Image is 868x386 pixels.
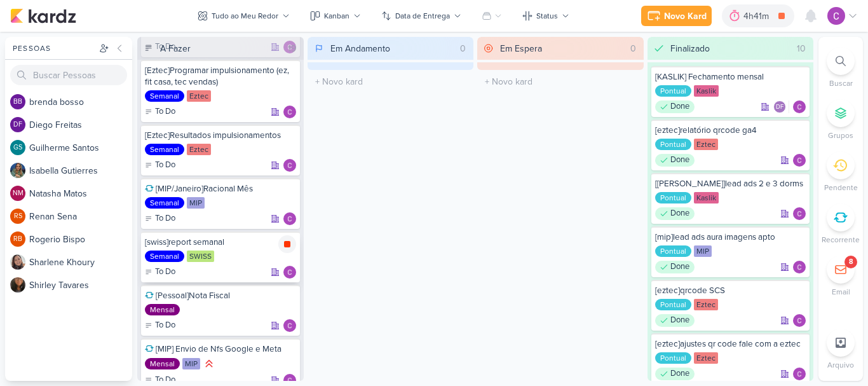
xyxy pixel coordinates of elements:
[832,286,850,298] p: Email
[187,144,211,155] div: Eztec
[670,154,689,167] p: Done
[155,106,175,118] p: To Do
[827,7,845,25] img: Carlos Lima
[29,256,132,269] div: S h a r l e n e K h o u r y
[10,277,25,293] img: Shirley Tavares
[793,314,806,327] img: Carlos Lima
[203,357,215,370] div: Prioridade Alta
[670,207,689,220] p: Done
[793,154,806,167] div: Responsável: Carlos Lima
[283,212,296,225] img: Carlos Lima
[773,100,789,113] div: Colaboradores: Diego Freitas
[145,266,175,279] div: To Do
[655,285,806,296] div: [eztec]qrcode SCS
[145,290,296,301] div: [Pessoal]Nota Fiscal
[827,359,854,371] p: Arquivo
[655,154,695,167] div: Done
[145,251,184,262] div: Semanal
[655,299,691,310] div: Pontual
[793,261,806,273] img: Carlos Lima
[29,95,132,109] div: b r e n d a b o s s o
[655,261,695,273] div: Done
[160,42,191,55] div: A Fazer
[792,42,811,55] div: 10
[655,245,691,257] div: Pontual
[155,212,175,225] p: To Do
[187,197,205,209] div: MIP
[694,85,719,97] div: Kaslik
[10,65,127,85] input: Buscar Pessoas
[743,10,773,23] div: 4h41m
[283,159,296,172] img: Carlos Lima
[655,71,806,83] div: [KASLIK] Fechamento mensal
[655,139,691,150] div: Pontual
[310,72,471,91] input: + Novo kard
[29,164,132,177] div: I s a b e l l a G u t i e r r e s
[283,266,296,279] img: Carlos Lima
[655,100,695,113] div: Done
[793,261,806,273] div: Responsável: Carlos Lima
[29,210,132,223] div: R e n a n S e n a
[10,209,25,224] div: Renan Sena
[145,183,296,195] div: [MIP/Janeiro]Racional Mês
[10,163,25,178] img: Isabella Gutierres
[145,144,184,155] div: Semanal
[694,299,718,310] div: Eztec
[10,140,25,155] div: Guilherme Santos
[155,266,175,279] p: To Do
[145,319,175,332] div: To Do
[283,212,296,225] div: Responsável: Carlos Lima
[655,231,806,243] div: [mip]lead ads aura imagens apto
[145,130,296,141] div: [Eztec]Resultados impulsionamentos
[694,192,719,203] div: Kaslik
[822,234,860,245] p: Recorrente
[670,261,689,273] p: Done
[330,42,390,55] div: Em Andamento
[655,125,806,136] div: [eztec]relatório qrcode ga4
[824,182,858,193] p: Pendente
[829,78,853,89] p: Buscar
[655,314,695,327] div: Done
[10,231,25,247] div: Rogerio Bispo
[625,42,641,55] div: 0
[655,192,691,203] div: Pontual
[283,266,296,279] div: Responsável: Carlos Lima
[145,106,175,118] div: To Do
[670,314,689,327] p: Done
[145,358,180,369] div: Mensal
[29,187,132,200] div: N a t a s h a M a t o s
[694,245,712,257] div: MIP
[655,178,806,190] div: [kaslik]lead ads 2 e 3 dorms
[849,257,853,267] div: 8
[655,85,691,97] div: Pontual
[818,47,863,89] li: Ctrl + F
[283,106,296,118] img: Carlos Lima
[694,139,718,150] div: Eztec
[664,10,707,23] div: Novo Kard
[13,190,24,197] p: NM
[828,130,853,141] p: Grupos
[694,352,718,364] div: Eztec
[10,94,25,109] div: brenda bosso
[670,42,710,55] div: Finalizado
[145,304,180,315] div: Mensal
[13,121,22,128] p: DF
[13,236,22,243] p: RB
[10,254,25,270] img: Sharlene Khoury
[145,212,175,225] div: To Do
[793,368,806,380] div: Responsável: Carlos Lima
[283,319,296,332] div: Responsável: Carlos Lima
[145,237,296,248] div: [swiss]report semanal
[187,90,211,102] div: Eztec
[10,186,25,201] div: Natasha Matos
[10,8,76,24] img: kardz.app
[145,90,184,102] div: Semanal
[283,159,296,172] div: Responsável: Carlos Lima
[655,352,691,364] div: Pontual
[670,100,689,113] p: Done
[145,343,296,355] div: [MIP] Envio de Nfs Google e Meta
[655,338,806,350] div: [eztec]ajustes qr code fale com a eztec
[10,117,25,132] div: Diego Freitas
[670,368,689,380] p: Done
[278,235,296,253] div: Parar relógio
